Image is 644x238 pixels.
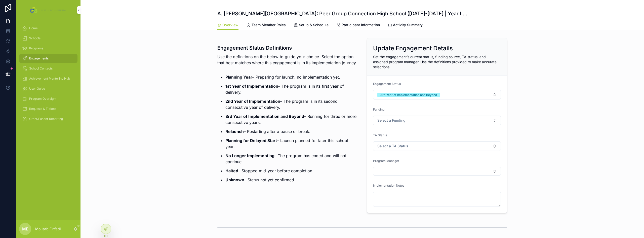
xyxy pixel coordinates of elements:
strong: Planning for Delayed Start [225,138,277,143]
a: Achievement Mentoring Hub [19,74,77,83]
span: Overview [222,22,238,27]
p: – The program is in its first year of delivery. [225,83,358,95]
div: scrollable content [16,20,80,130]
strong: Relaunch [225,129,244,134]
h3: Engagement Status Definitions [217,44,358,52]
span: Grant/Funder Reporting [29,117,63,121]
h1: A. [PERSON_NAME][GEOGRAPHIC_DATA]: Peer Group Connection High School ([DATE]-[DATE] | Year Long) [217,10,469,17]
strong: Halted [225,168,238,173]
strong: No Longer Implementing [225,153,274,158]
a: Team Member Roles [247,20,286,30]
p: – Status not yet confirmed. [225,177,358,183]
span: School Contacts [29,66,53,71]
p: – The program has ended and will not continue. [225,153,358,165]
p: Use the definitions on the below to guide your choice. Select the option that best matches where ... [217,54,358,66]
a: Setup & Schedule [294,20,329,30]
button: Select Button [373,90,501,99]
span: Schools [29,36,41,40]
span: Implementation Notes [373,184,404,187]
button: Select Button [373,167,501,176]
span: Activity Summary [393,22,423,27]
span: Set the engagement’s current status, funding source, TA status, and assigned program manager. Use... [373,55,497,69]
a: Activity Summary [388,20,423,30]
p: – The program is in its second consecutive year of delivery. [225,98,358,110]
span: Programs [29,46,43,50]
span: Engagement Status [373,82,401,86]
a: Schools [19,34,77,43]
strong: 1st Year of Implementation [225,84,278,89]
span: Home [29,26,38,30]
span: Select a TA Status [377,144,408,149]
span: Team Member Roles [252,22,286,27]
strong: Planning Year [225,75,252,80]
a: Grant/Funder Reporting [19,114,77,123]
span: Achievement Mentoring Hub [29,77,70,81]
span: Engagements [29,56,49,60]
span: Requests & Tickets [29,107,56,111]
button: Select Button [373,116,501,125]
button: Select Button [373,141,501,151]
h2: Update Engagement Details [373,44,453,52]
span: Participant Information [342,22,380,27]
p: – Preparing for launch; no implementation yet. [225,74,358,80]
p: – Stopped mid-year before completion. [225,168,358,174]
span: TA Status [373,133,387,137]
a: Participant Information [337,20,380,30]
p: Mousab Elrifadi [35,226,61,231]
a: Home [19,24,77,33]
span: Select a Funding [377,118,406,123]
span: ME [22,226,28,232]
span: Funding [373,108,384,111]
span: Program Manager [373,159,399,163]
a: User Guide [19,84,77,93]
a: Requests & Tickets [19,104,77,113]
a: Engagements [19,54,77,63]
span: Program Oversight [29,97,56,101]
a: Program Oversight [19,94,77,103]
a: Overview [217,20,238,30]
div: 3rd Year of Implementation and Beyond [380,93,437,97]
span: User Guide [29,87,45,91]
span: Setup & Schedule [299,22,329,27]
a: School Contacts [19,64,77,73]
p: – Running for three or more consecutive years. [225,113,358,125]
strong: Unknown [225,177,244,182]
a: Programs [19,44,77,53]
strong: 3rd Year of Implementation and Beyond [225,114,304,119]
strong: 2nd Year of Implementation [225,99,280,104]
p: – Restarting after a pause or break. [225,128,358,134]
p: – Launch planned for later this school year. [225,138,358,150]
img: App logo [29,6,67,14]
